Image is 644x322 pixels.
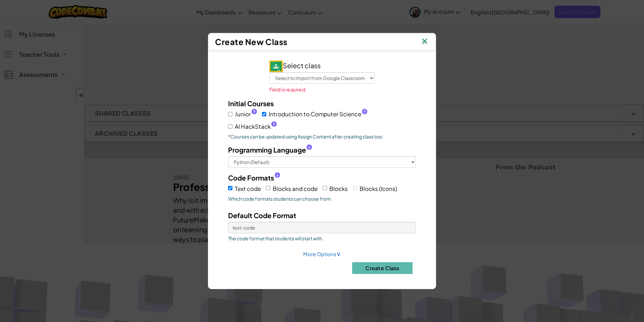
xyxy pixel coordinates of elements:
[228,145,306,155] span: Programming Language
[228,235,416,242] span: The code format that students will start with.
[228,133,416,140] p: *Courses can be updated using Assign Content after creating class too.
[353,186,357,190] input: Blocks (Icons)
[228,186,232,190] input: Text code
[323,186,327,190] input: Blocks
[276,173,279,179] span: ?
[228,112,232,116] input: Junior?
[235,122,277,131] span: AI HackStack
[269,61,321,70] span: Select class
[262,112,266,116] input: Introduction to Computer Science?
[253,109,256,115] span: ?
[235,109,257,119] span: Junior
[269,109,367,119] span: Introduction to Computer Science
[303,251,341,257] a: More Options
[228,173,274,183] span: Code Formats
[228,211,296,219] span: Default Code Format
[228,124,232,129] input: AI HackStack?
[215,37,287,47] span: Create New Class
[352,262,413,274] button: Create Class
[228,195,416,202] span: Which code formats students can choose from.
[235,185,261,192] span: Text code
[269,61,283,72] img: IconGoogleClassroom.svg
[360,185,397,192] span: Blocks (Icons)
[308,146,311,151] span: ?
[336,250,341,257] span: ∨
[266,186,270,190] input: Blocks and code
[329,185,348,192] span: Blocks
[269,87,305,92] span: Field is required
[420,37,429,47] img: IconClose.svg
[228,98,274,108] label: Initial Courses
[273,122,275,127] span: ?
[273,185,318,192] span: Blocks and code
[363,109,366,115] span: ?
